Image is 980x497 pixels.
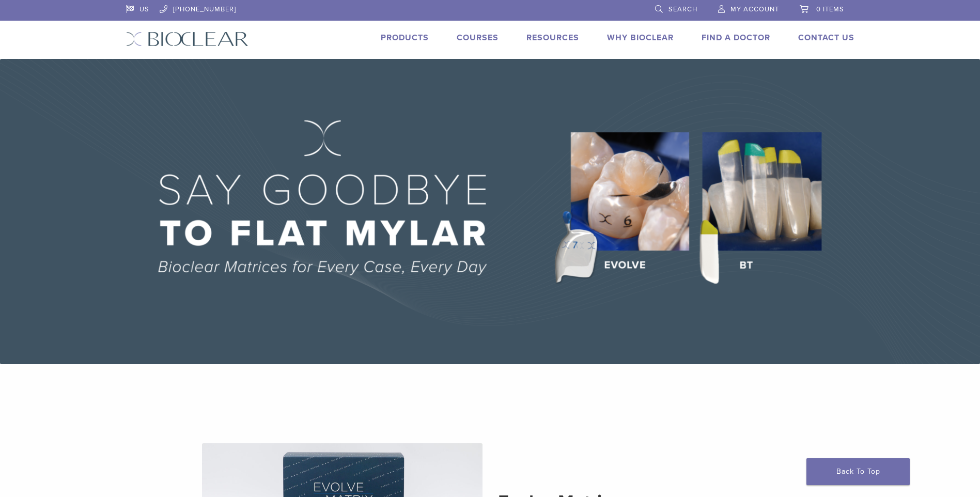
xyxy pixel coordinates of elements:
[126,32,248,46] img: Bioclear
[816,5,844,13] span: 0 items
[381,33,429,43] a: Products
[730,5,779,13] span: My Account
[798,33,854,43] a: Contact Us
[607,33,674,43] a: Why Bioclear
[668,5,697,13] span: Search
[526,33,579,43] a: Resources
[457,33,499,43] a: Courses
[806,458,910,485] a: Back To Top
[702,33,770,43] a: Find A Doctor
